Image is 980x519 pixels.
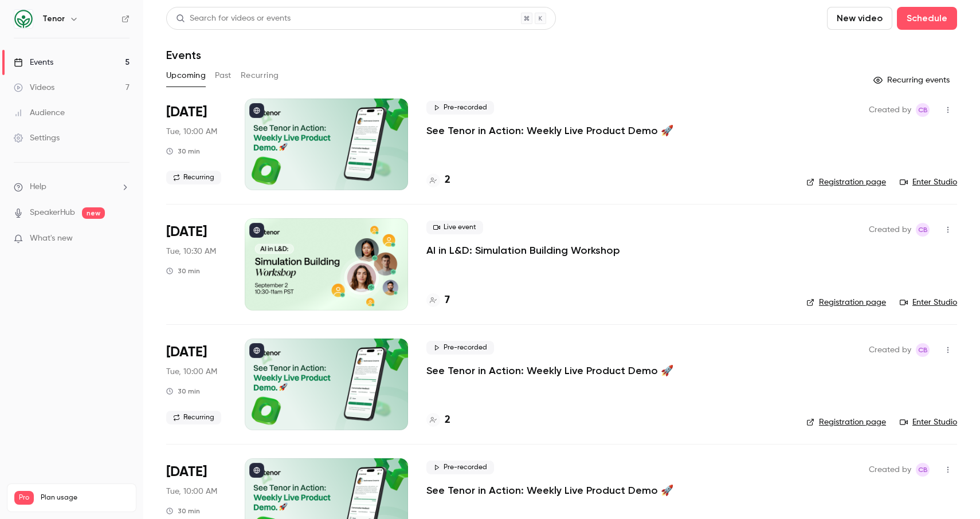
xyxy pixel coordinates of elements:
[918,463,928,477] span: CB
[916,103,930,117] span: Chloe Beard
[41,493,129,502] span: Plan usage
[166,246,216,257] span: Tue, 10:30 AM
[900,297,957,308] a: Enter Studio
[426,124,673,137] a: See Tenor in Action: Weekly Live Product Demo 🚀
[900,416,957,428] a: Enter Studio
[426,293,450,308] a: 7
[166,218,226,310] div: Sep 2 Tue, 10:30 AM (America/Los Angeles)
[916,343,930,357] span: Chloe Beard
[14,491,34,505] span: Pro
[166,366,217,378] span: Tue, 10:00 AM
[445,172,450,188] h4: 2
[166,103,207,121] span: [DATE]
[868,71,957,89] button: Recurring events
[445,412,450,428] h4: 2
[869,343,911,357] span: Created by
[897,7,957,30] button: Schedule
[14,107,65,119] div: Audience
[806,176,886,188] a: Registration page
[426,243,620,257] a: AI in L&D: Simulation Building Workshop
[166,66,206,85] button: Upcoming
[166,387,200,396] div: 30 min
[166,48,201,62] h1: Events
[14,10,33,28] img: Tenor
[166,411,221,424] span: Recurring
[166,339,226,430] div: Sep 9 Tue, 10:00 AM (America/Los Angeles)
[30,207,75,219] a: SpeakerHub
[30,181,46,193] span: Help
[445,293,450,308] h4: 7
[918,223,928,237] span: CB
[426,101,494,115] span: Pre-recorded
[215,66,232,85] button: Past
[900,176,957,188] a: Enter Studio
[827,7,892,30] button: New video
[166,99,226,190] div: Aug 26 Tue, 10:00 AM (America/Los Angeles)
[916,223,930,237] span: Chloe Beard
[918,103,928,117] span: CB
[426,221,483,234] span: Live event
[426,483,673,497] a: See Tenor in Action: Weekly Live Product Demo 🚀
[806,416,886,428] a: Registration page
[426,172,450,188] a: 2
[166,486,217,497] span: Tue, 10:00 AM
[426,364,673,378] a: See Tenor in Action: Weekly Live Product Demo 🚀
[869,463,911,477] span: Created by
[166,147,200,156] div: 30 min
[166,463,207,481] span: [DATE]
[166,343,207,361] span: [DATE]
[918,343,928,357] span: CB
[166,171,221,184] span: Recurring
[426,461,494,474] span: Pre-recorded
[42,13,65,25] h6: Tenor
[14,181,130,193] li: help-dropdown-opener
[14,82,54,93] div: Videos
[176,13,291,25] div: Search for videos or events
[241,66,279,85] button: Recurring
[806,297,886,308] a: Registration page
[14,57,53,68] div: Events
[166,266,200,276] div: 30 min
[116,234,130,244] iframe: Noticeable Trigger
[30,233,73,245] span: What's new
[869,103,911,117] span: Created by
[166,223,207,241] span: [DATE]
[916,463,930,477] span: Chloe Beard
[82,207,105,219] span: new
[166,506,200,516] div: 30 min
[869,223,911,237] span: Created by
[426,341,494,355] span: Pre-recorded
[166,126,217,137] span: Tue, 10:00 AM
[14,132,60,144] div: Settings
[426,412,450,428] a: 2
